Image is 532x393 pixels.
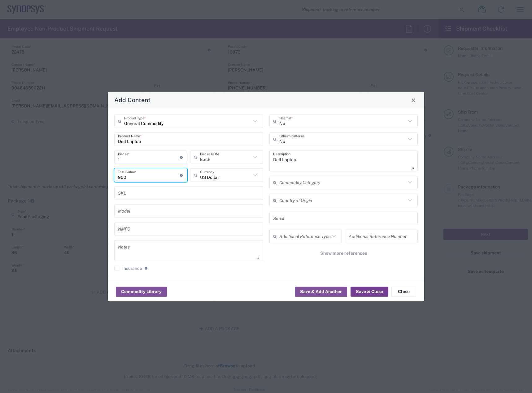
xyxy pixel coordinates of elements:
label: Insurance [114,266,142,271]
button: Save & Add Another [295,287,347,296]
button: Close [391,287,416,296]
h4: Add Content [114,95,150,104]
button: Save & Close [351,287,388,296]
button: Close [409,96,418,104]
button: Commodity Library [116,287,167,296]
span: Show more references [320,250,367,256]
